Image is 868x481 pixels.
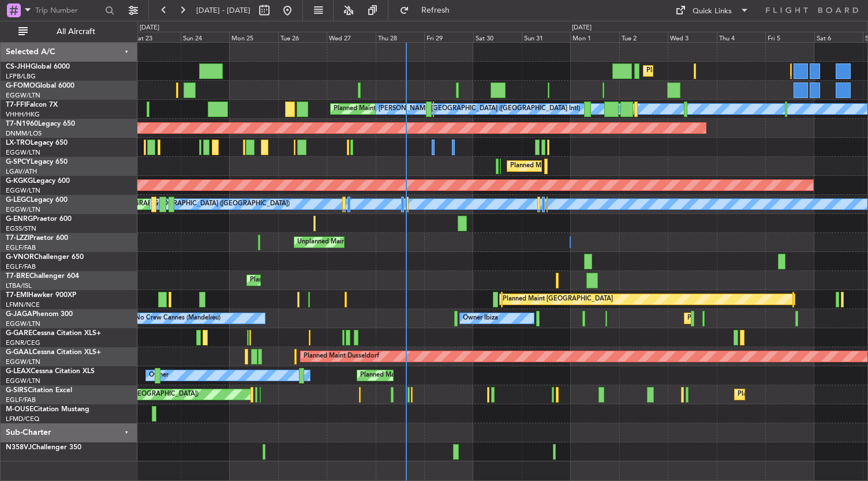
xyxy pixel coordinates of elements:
[6,273,79,280] a: T7-BREChallenger 604
[6,63,70,70] a: CS-JHHGlobal 6000
[6,262,36,271] a: EGLF/FAB
[6,254,34,261] span: G-VNOR
[6,349,32,356] span: G-GAAL
[102,196,290,213] div: A/C Unavailable [GEOGRAPHIC_DATA] ([GEOGRAPHIC_DATA])
[132,32,181,42] div: Sat 23
[6,339,40,347] a: EGNR/CEG
[6,140,68,146] a: LX-TROLegacy 650
[6,72,36,81] a: LFPB/LBG
[570,32,619,42] div: Mon 1
[6,178,33,185] span: G-KGKG
[510,157,643,175] div: Planned Maint Athens ([PERSON_NAME] Intl)
[814,32,863,42] div: Sat 6
[181,32,229,42] div: Sun 24
[6,377,40,385] a: EGGW/LTN
[229,32,278,42] div: Mon 25
[6,273,29,280] span: T7-BRE
[6,102,58,108] a: T7-FFIFalcon 7X
[572,23,592,33] div: [DATE]
[360,367,542,384] div: Planned Maint [GEOGRAPHIC_DATA] ([GEOGRAPHIC_DATA])
[379,100,580,118] div: [PERSON_NAME][GEOGRAPHIC_DATA] ([GEOGRAPHIC_DATA] Intl)
[6,406,89,413] a: M-OUSECitation Mustang
[140,23,159,33] div: [DATE]
[6,235,29,242] span: T7-LZZI
[135,310,220,327] div: No Crew Cannes (Mandelieu)
[411,6,460,14] span: Refresh
[6,186,40,195] a: EGGW/LTN
[6,444,81,451] a: N358VJChallenger 350
[6,216,72,223] a: G-ENRGPraetor 600
[376,32,424,42] div: Thu 28
[6,121,75,127] a: T7-N1960Legacy 650
[6,216,33,223] span: G-ENRG
[149,367,169,384] div: Owner
[6,320,40,328] a: EGGW/LTN
[13,22,125,41] button: All Aircraft
[6,358,40,366] a: EGGW/LTN
[693,6,732,17] div: Quick Links
[394,1,463,20] button: Refresh
[669,1,755,20] button: Quick Links
[503,291,613,308] div: Planned Maint [GEOGRAPHIC_DATA]
[6,159,31,166] span: G-SPCY
[6,110,40,119] a: VHHH/HKG
[424,32,473,42] div: Fri 29
[334,100,526,118] div: Planned Maint [GEOGRAPHIC_DATA] ([GEOGRAPHIC_DATA] Intl)
[6,254,84,261] a: G-VNORChallenger 650
[6,197,68,204] a: G-LEGCLegacy 600
[6,368,31,375] span: G-LEAX
[473,32,522,42] div: Sat 30
[196,5,250,16] span: [DATE] - [DATE]
[297,234,487,251] div: Unplanned Maint [GEOGRAPHIC_DATA] ([GEOGRAPHIC_DATA])
[6,102,26,108] span: T7-FFI
[619,32,668,42] div: Tue 2
[6,63,31,70] span: CS-JHH
[668,32,716,42] div: Wed 3
[6,82,35,89] span: G-FOMO
[6,178,70,185] a: G-KGKGLegacy 600
[646,62,828,80] div: Planned Maint [GEOGRAPHIC_DATA] ([GEOGRAPHIC_DATA])
[6,300,40,309] a: LFMN/NCE
[6,159,68,166] a: G-SPCYLegacy 650
[250,272,389,289] div: Planned Maint Warsaw ([GEOGRAPHIC_DATA])
[6,415,39,423] a: LFMD/CEQ
[6,205,40,214] a: EGGW/LTN
[6,197,31,204] span: G-LEGC
[6,82,74,89] a: G-FOMOGlobal 6000
[6,330,101,337] a: G-GARECessna Citation XLS+
[6,292,76,299] a: T7-EMIHawker 900XP
[6,140,31,146] span: LX-TRO
[6,129,42,138] a: DNMM/LOS
[6,243,36,252] a: EGLF/FAB
[304,348,379,365] div: Planned Maint Dusseldorf
[6,387,72,394] a: G-SIRSCitation Excel
[30,28,122,36] span: All Aircraft
[6,292,28,299] span: T7-EMI
[35,2,102,19] input: Trip Number
[6,311,32,318] span: G-JAGA
[6,406,33,413] span: M-OUSE
[6,121,38,127] span: T7-N1960
[327,32,375,42] div: Wed 27
[522,32,570,42] div: Sun 31
[6,91,40,100] a: EGGW/LTN
[6,349,101,356] a: G-GAALCessna Citation XLS+
[765,32,814,42] div: Fri 5
[6,396,36,404] a: EGLF/FAB
[6,224,36,233] a: EGSS/STN
[463,310,498,327] div: Owner Ibiza
[278,32,327,42] div: Tue 26
[6,444,32,451] span: N358VJ
[717,32,765,42] div: Thu 4
[6,281,32,290] a: LTBA/ISL
[6,330,32,337] span: G-GARE
[6,368,95,375] a: G-LEAXCessna Citation XLS
[6,148,40,157] a: EGGW/LTN
[6,167,37,176] a: LGAV/ATH
[6,311,73,318] a: G-JAGAPhenom 300
[6,387,28,394] span: G-SIRS
[6,235,68,242] a: T7-LZZIPraetor 600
